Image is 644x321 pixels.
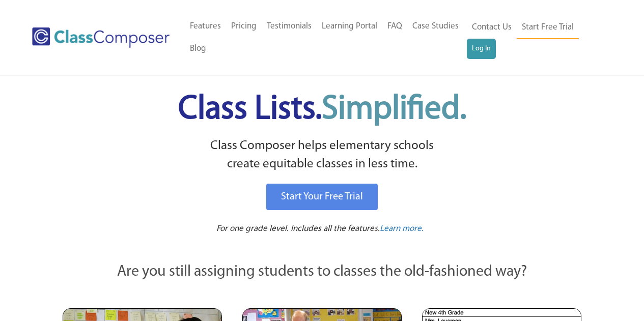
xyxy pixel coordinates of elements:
p: Class Composer helps elementary schools create equitable classes in less time. [61,137,583,174]
a: Learning Portal [317,15,382,38]
a: Start Your Free Trial [266,184,378,210]
span: Start Your Free Trial [281,192,363,202]
p: Are you still assigning students to classes the old-fashioned way? [63,261,582,283]
a: FAQ [382,15,407,38]
a: Blog [185,38,211,60]
a: Pricing [226,15,262,38]
span: For one grade level. Includes all the features. [216,224,380,233]
nav: Header Menu [185,15,467,60]
nav: Header Menu [467,16,604,59]
a: Learn more. [380,223,424,236]
span: Simplified. [322,93,466,126]
span: Class Lists. [178,93,466,126]
a: Testimonials [262,15,317,38]
a: Log In [467,39,496,59]
span: Learn more. [380,224,424,233]
a: Case Studies [407,15,464,38]
a: Features [185,15,226,38]
a: Contact Us [467,16,517,39]
a: Start Free Trial [517,16,579,39]
img: Class Composer [32,27,170,48]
